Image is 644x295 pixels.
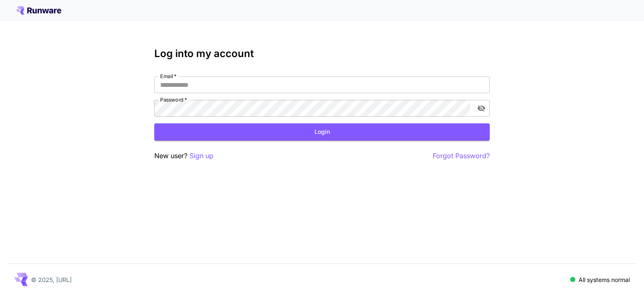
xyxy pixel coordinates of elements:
[160,73,177,80] label: Email
[433,151,490,161] button: Forgot Password?
[154,151,213,161] p: New user?
[474,101,489,116] button: toggle password visibility
[31,275,72,284] p: © 2025, [URL]
[579,275,630,284] p: All systems normal
[160,96,187,103] label: Password
[154,48,490,60] h3: Log into my account
[190,151,213,161] button: Sign up
[154,123,490,141] button: Login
